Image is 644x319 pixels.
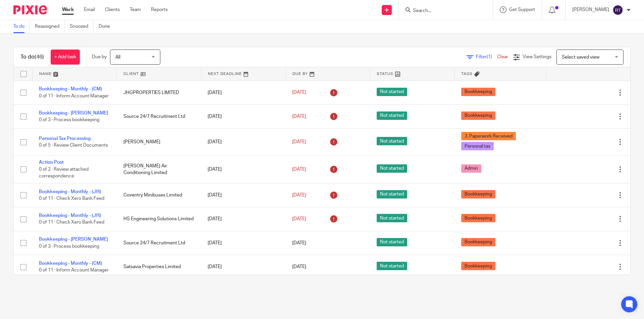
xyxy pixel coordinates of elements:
[292,114,306,119] span: [DATE]
[377,164,407,173] span: Not started
[523,55,551,59] span: View Settings
[487,55,492,59] span: (1)
[377,238,407,246] span: Not started
[39,244,99,249] span: 0 of 3 · Process bookkeeping
[105,6,120,13] a: Clients
[39,117,99,122] span: 0 of 3 · Process bookkeeping
[201,156,285,183] td: [DATE]
[461,164,481,173] span: Admin
[201,231,285,255] td: [DATE]
[130,6,141,13] a: Team
[70,20,94,33] a: Snoozed
[84,6,95,13] a: Email
[461,132,516,140] span: 3. Paperwork Received
[292,90,306,95] span: [DATE]
[39,196,104,201] span: 0 of 11 · Check Xero Bank Feed
[39,94,109,98] span: 0 of 11 · Inform Account Manager
[292,140,306,144] span: [DATE]
[461,262,495,270] span: Bookkeeping
[62,6,74,13] a: Work
[92,54,107,60] p: Due by
[117,207,201,231] td: HS Engineering Solutions Limited
[292,167,306,172] span: [DATE]
[201,104,285,128] td: [DATE]
[39,189,101,194] a: Bookkeeping - Monthly - (JH)
[509,7,535,12] span: Get Support
[35,20,65,33] a: Reassigned
[497,55,508,59] a: Clear
[39,167,89,179] span: 0 of 2 · Review attached correspondence
[461,111,495,120] span: Bookkeeping
[39,237,108,242] a: Bookkeeping - [PERSON_NAME]
[292,217,306,221] span: [DATE]
[117,81,201,104] td: JHGPROPERTIES LIMITED
[461,142,494,150] span: Personal tax
[39,136,91,141] a: Personal Tax Processing
[99,20,115,33] a: Done
[151,6,168,13] a: Reports
[39,143,108,148] span: 0 of 5 · Review Client Documents
[20,54,44,61] h1: To do
[117,129,201,156] td: [PERSON_NAME]
[201,255,285,279] td: [DATE]
[117,231,201,255] td: Source 24/7 Recruitment Ltd
[461,88,495,96] span: Bookkeeping
[115,55,120,60] span: All
[292,241,306,245] span: [DATE]
[461,190,495,198] span: Bookkeeping
[39,220,104,225] span: 0 of 11 · Check Xero Bank Feed
[13,5,47,14] img: Pixie
[572,6,609,13] p: [PERSON_NAME]
[292,193,306,197] span: [DATE]
[461,214,495,222] span: Bookkeeping
[476,55,497,59] span: Filter
[461,72,473,76] span: Tags
[201,207,285,231] td: [DATE]
[201,129,285,156] td: [DATE]
[377,111,407,120] span: Not started
[117,255,201,279] td: Satsavia Properties Limited
[117,156,201,183] td: [PERSON_NAME] Air Conditioning Limited
[13,20,30,33] a: To do
[117,104,201,128] td: Source 24/7 Recruitment Ltd
[39,111,108,115] a: Bookkeeping - [PERSON_NAME]
[292,264,306,269] span: [DATE]
[201,183,285,207] td: [DATE]
[377,190,407,198] span: Not started
[39,87,102,91] a: Bookkeeping - Monthly - (CM)
[117,183,201,207] td: Coventry Minibuses Limited
[377,88,407,96] span: Not started
[612,5,623,15] img: svg%3E
[562,55,599,60] span: Select saved view
[377,214,407,222] span: Not started
[377,137,407,145] span: Not started
[51,50,80,65] a: + Add task
[201,81,285,104] td: [DATE]
[39,213,101,218] a: Bookkeeping - Monthly - (JH)
[39,160,64,165] a: Action Post
[461,238,495,246] span: Bookkeeping
[35,54,44,60] span: (46)
[412,8,473,14] input: Search
[377,262,407,270] span: Not started
[39,261,102,266] a: Bookkeeping - Monthly - (CM)
[39,268,109,272] span: 0 of 11 · Inform Account Manager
